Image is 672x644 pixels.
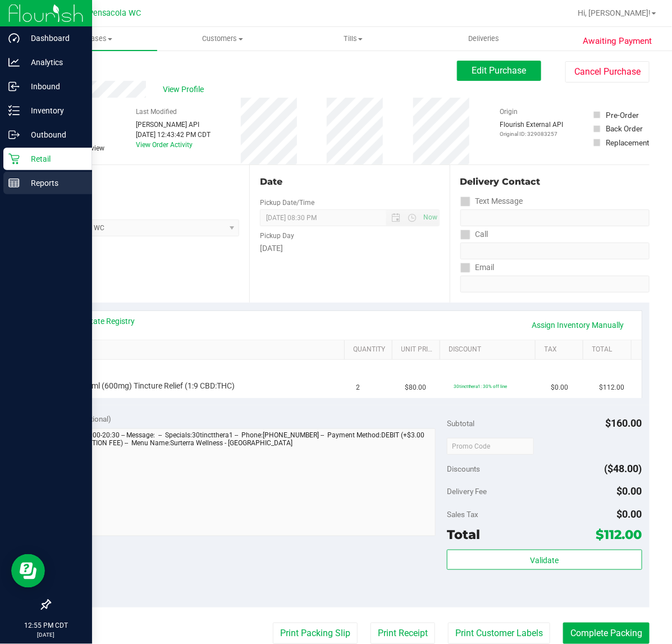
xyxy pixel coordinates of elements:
span: $0.00 [617,508,642,520]
div: [DATE] [260,243,439,254]
span: Hi, [PERSON_NAME]! [578,8,651,17]
p: Reports [20,176,87,190]
span: Edit Purchase [472,65,527,76]
input: Format: (999) 999-9999 [460,243,650,259]
label: Pickup Date/Time [260,198,314,208]
div: Replacement [606,137,649,148]
iframe: Resource center [11,554,45,588]
inline-svg: Outbound [8,129,20,140]
span: Subtotal [447,419,474,428]
a: View Order Activity [136,141,193,149]
span: Discounts [447,459,480,479]
span: View Profile [163,84,208,95]
span: ($48.00) [605,463,642,474]
button: Print Receipt [371,623,435,644]
span: Pensacola WC [88,8,141,18]
input: Promo Code [447,438,534,455]
p: Analytics [20,56,87,69]
span: Customers [158,34,287,44]
a: Tills [288,27,418,51]
inline-svg: Retail [8,153,20,165]
span: Purchases [27,34,157,44]
span: Delivery Fee [447,487,487,496]
p: Inventory [20,104,87,117]
p: 12:55 PM CDT [5,620,87,631]
a: Unit Price [401,345,436,354]
div: Delivery Contact [460,175,650,189]
span: Total [447,527,480,542]
span: 30tinctthera1: 30% off line [454,383,508,389]
span: Tills [289,34,418,44]
span: $112.00 [596,527,642,542]
div: Back Order [606,123,643,134]
div: Flourish External API [500,120,563,138]
button: Cancel Purchase [565,61,650,83]
a: Total [592,345,627,354]
a: Quantity [353,345,387,354]
p: Original ID: 329083257 [500,130,563,138]
inline-svg: Inventory [8,105,20,116]
inline-svg: Reports [8,177,20,189]
a: Discount [449,345,532,354]
a: Assign Inventory Manually [525,316,632,335]
button: Print Customer Labels [448,623,550,644]
a: View State Registry [68,316,135,327]
label: Text Message [460,193,523,209]
span: $80.00 [405,382,426,393]
p: Dashboard [20,31,87,45]
span: Awaiting Payment [583,35,652,48]
a: Tax [545,345,579,354]
a: SKU [66,345,340,354]
p: Retail [20,152,87,166]
div: [PERSON_NAME] API [136,120,211,130]
div: Date [260,175,439,189]
span: SW 30ml (600mg) Tincture Relief (1:9 CBD:THC) [70,381,235,391]
a: Customers [157,27,287,51]
button: Validate [447,550,642,570]
span: Deliveries [453,34,514,44]
span: Validate [530,556,559,565]
button: Edit Purchase [457,61,541,81]
a: Deliveries [418,27,548,51]
inline-svg: Analytics [8,57,20,68]
span: $0.00 [551,382,568,393]
input: Format: (999) 999-9999 [460,209,650,226]
label: Last Modified [136,107,177,117]
a: Purchases [27,27,157,51]
p: Outbound [20,128,87,141]
span: 2 [356,382,360,393]
inline-svg: Inbound [8,81,20,92]
span: Sales Tax [447,510,478,519]
label: Email [460,259,495,276]
p: [DATE] [5,631,87,639]
div: Pre-Order [606,109,639,121]
p: Inbound [20,80,87,93]
div: Location [49,175,239,189]
label: Pickup Day [260,231,294,241]
div: [DATE] 12:43:42 PM CDT [136,130,211,140]
button: Print Packing Slip [273,623,358,644]
label: Origin [500,107,518,117]
inline-svg: Dashboard [8,33,20,44]
label: Call [460,226,488,243]
span: $160.00 [606,417,642,429]
span: $112.00 [600,382,625,393]
span: $0.00 [617,485,642,497]
button: Complete Packing [563,623,650,644]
